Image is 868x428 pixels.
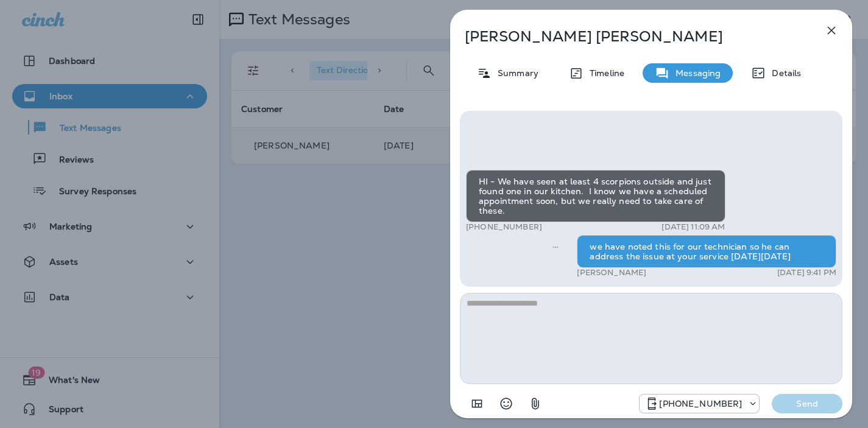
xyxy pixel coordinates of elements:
span: Sent [552,240,559,251]
p: Details [766,68,801,78]
button: Add in a premade template [465,391,489,416]
p: [PERSON_NAME] [PERSON_NAME] [465,28,797,45]
div: HI - We have seen at least 4 scorpions outside and just found one in our kitchen. I know we have ... [466,170,725,222]
p: [PERSON_NAME] [577,268,646,278]
div: we have noted this for our technician so he can address the issue at your service [DATE][DATE] [577,235,836,268]
button: Select an emoji [494,391,518,416]
div: +1 (520) 602-9905 [640,396,759,411]
p: [DATE] 9:41 PM [777,268,836,278]
p: Timeline [584,68,624,78]
p: [PHONE_NUMBER] [466,222,542,232]
p: Summary [492,68,538,78]
p: [DATE] 11:09 AM [662,222,725,232]
p: Messaging [669,68,721,78]
p: [PHONE_NUMBER] [659,399,742,409]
